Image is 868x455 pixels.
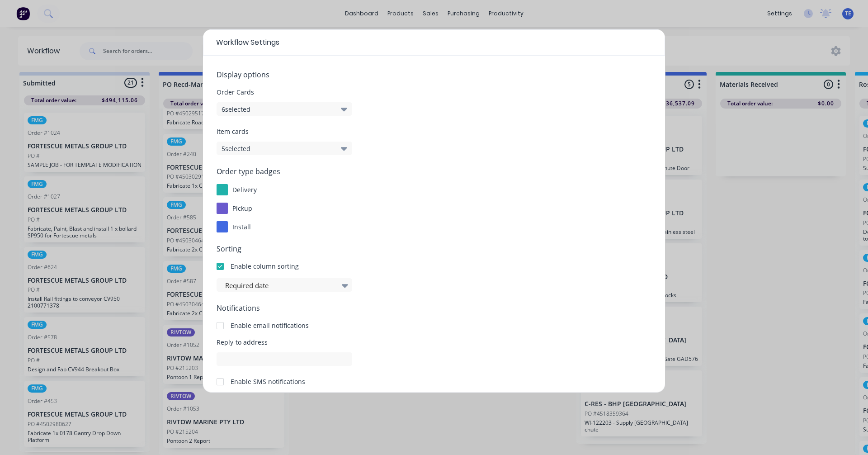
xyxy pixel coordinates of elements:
[217,243,651,254] span: Sorting
[232,204,252,213] span: pickup
[217,337,651,347] span: Reply-to address
[217,127,651,136] span: Item cards
[217,87,651,97] span: Order Cards
[216,37,279,48] span: Workflow Settings
[217,142,352,155] button: 5selected
[231,261,299,271] div: Enable column sorting
[232,185,257,194] span: delivery
[231,377,305,386] div: Enable SMS notifications
[232,223,251,231] span: install
[217,69,651,80] span: Display options
[231,321,309,330] div: Enable email notifications
[217,303,651,313] span: Notifications
[217,166,651,177] span: Order type badges
[217,102,352,116] button: 6selected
